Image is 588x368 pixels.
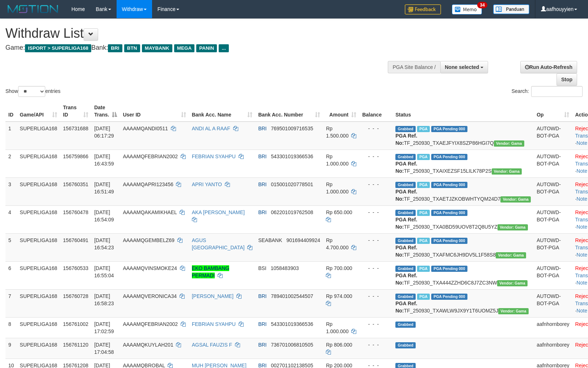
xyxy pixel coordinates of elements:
[362,320,390,328] div: - - -
[431,182,467,188] span: PGA Pending
[326,237,348,250] span: Rp 4.700.000
[25,44,91,52] span: ISPORT > SUPERLIGA168
[5,338,17,359] td: 9
[326,209,352,215] span: Rp 650.000
[17,233,60,261] td: SUPERLIGA168
[392,233,534,261] td: TF_250930_TXAFMC6JH9DV5L1F58S8
[326,154,348,167] span: Rp 1.000.000
[534,150,572,177] td: AUTOWD-BOT-PGA
[395,217,417,230] b: PGA Ref. No:
[17,317,60,338] td: SUPERLIGA168
[5,261,17,289] td: 6
[124,44,140,52] span: BTN
[123,209,177,215] span: AAAAMQAKAMIKHAEL
[192,342,232,348] a: AGSAL FAUZIS F
[108,44,122,52] span: BRI
[362,265,390,272] div: - - -
[576,140,587,146] a: Note
[5,101,17,122] th: ID
[255,101,323,122] th: Bank Acc. Number: activate to sort column ascending
[63,209,88,215] span: 156760478
[498,308,529,314] span: Vendor URL: https://trx31.1velocity.biz
[271,209,313,215] span: Copy 062201019762508 to clipboard
[392,101,534,122] th: Status
[326,321,348,334] span: Rp 1.000.000
[5,205,17,233] td: 4
[576,308,587,314] a: Note
[395,300,417,314] b: PGA Ref. No:
[576,196,587,202] a: Note
[5,4,60,15] img: MOTION_logo.png
[17,101,60,122] th: Game/API: activate to sort column ascending
[392,261,534,289] td: TF_250930_TXA444ZZHD6C8J7ZC3NW
[576,280,587,286] a: Note
[445,64,479,70] span: None selected
[286,237,320,243] span: Copy 901694409924 to clipboard
[496,252,526,258] span: Vendor URL: https://trx31.1velocity.biz
[392,150,534,177] td: TF_250930_TXAIXEZSF15LILK78P2S
[5,233,17,261] td: 5
[258,293,266,299] span: BRI
[534,205,572,233] td: AUTOWD-BOT-PGA
[395,294,416,300] span: Grabbed
[492,168,522,175] span: Vendor URL: https://trx31.1velocity.biz
[5,26,385,41] h1: Withdraw List
[534,317,572,338] td: aafnhornborey
[123,181,173,187] span: AAAAMQAPRI123456
[500,196,531,203] span: Vendor URL: https://trx31.1velocity.biz
[5,44,385,52] h4: Game: Bank:
[18,86,45,97] select: Showentries
[417,266,430,272] span: Marked by aafsengchandara
[395,273,417,286] b: PGA Ref. No:
[94,265,114,278] span: [DATE] 16:55:04
[326,181,348,195] span: Rp 1.000.000
[392,289,534,317] td: TF_250930_TXAWLW9JX9Y1T6UOMZ5J
[388,61,440,73] div: PGA Site Balance /
[395,245,417,258] b: PGA Ref. No:
[94,126,114,139] span: [DATE] 06:17:29
[440,61,488,73] button: None selected
[494,140,524,147] span: Vendor URL: https://trx31.1velocity.biz
[362,237,390,244] div: - - -
[362,209,390,216] div: - - -
[17,338,60,359] td: SUPERLIGA168
[405,4,441,15] img: Feedback.jpg
[362,125,390,132] div: - - -
[192,237,245,250] a: AGUS [GEOGRAPHIC_DATA]
[94,209,114,222] span: [DATE] 16:54:09
[534,289,572,317] td: AUTOWD-BOT-PGA
[5,177,17,205] td: 3
[63,126,88,131] span: 156731688
[270,265,299,271] span: Copy 1058483903 to clipboard
[94,321,114,334] span: [DATE] 17:02:59
[431,266,467,272] span: PGA Pending
[520,61,577,73] a: Run Auto-Refresh
[493,4,529,14] img: panduan.png
[576,168,587,174] a: Note
[556,73,577,86] a: Stop
[392,205,534,233] td: TF_250930_TXA0BD59UOV8T2Q8U5YZ
[5,150,17,177] td: 2
[258,237,282,243] span: SEABANK
[534,338,572,359] td: aafnhornborey
[63,154,88,159] span: 156759866
[326,342,352,348] span: Rp 806.000
[123,154,178,159] span: AAAAMQFEBRIAN2002
[17,177,60,205] td: SUPERLIGA168
[271,342,313,348] span: Copy 736701006810505 to clipboard
[63,237,88,243] span: 156760491
[219,44,228,52] span: ...
[94,342,114,355] span: [DATE] 17:04:58
[534,177,572,205] td: AUTOWD-BOT-PGA
[576,224,587,230] a: Note
[189,101,256,122] th: Bank Acc. Name: activate to sort column ascending
[258,342,266,348] span: BRI
[395,126,416,132] span: Grabbed
[395,133,417,146] b: PGA Ref. No:
[395,161,417,174] b: PGA Ref. No:
[417,294,430,300] span: Marked by aafheankoy
[5,122,17,150] td: 1
[17,261,60,289] td: SUPERLIGA168
[196,44,217,52] span: PANIN
[395,322,416,328] span: Grabbed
